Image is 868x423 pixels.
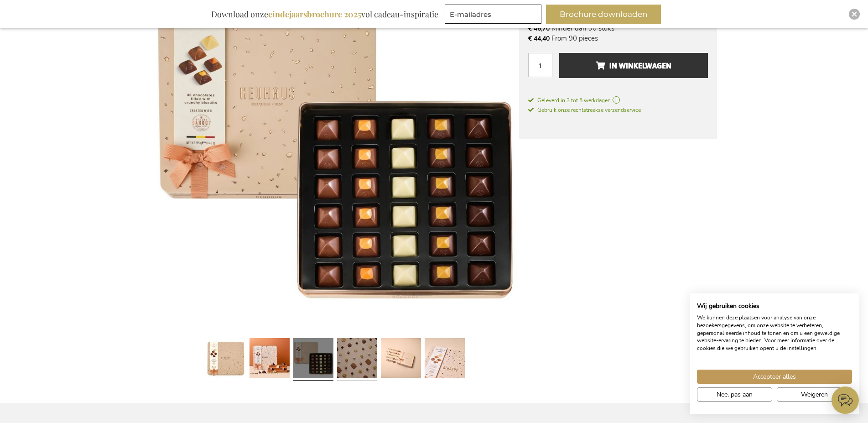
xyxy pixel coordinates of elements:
[425,334,465,385] a: Neuhaus "Les Gourmands" Collection
[528,96,708,104] a: Geleverd in 3 tot 5 werkdagen
[445,5,541,24] input: E-mailadres
[777,387,852,402] button: Alle cookies weigeren
[849,9,860,20] div: Close
[268,9,361,20] b: eindejaarsbrochure 2025
[528,106,641,114] span: Gebruik onze rechtstreekse verzendservice
[249,334,290,385] a: Neuhaus "Les Gourmands" Collection
[528,24,550,33] span: € 46,70
[697,387,772,402] button: Pas cookie voorkeuren aan
[445,5,544,26] form: marketing offers and promotions
[717,390,753,399] span: Nee, pas aan
[596,58,671,73] span: In Winkelwagen
[337,334,377,385] a: Neuhaus "Les Gourmands" Collection
[801,390,828,399] span: Weigeren
[528,53,552,77] input: Aantal
[206,334,246,385] a: Neuhaus "Les Gourmands" Collection
[559,53,707,78] button: In Winkelwagen
[528,33,708,43] li: From 90 pieces
[528,105,641,114] a: Gebruik onze rechtstreekse verzendservice
[293,334,333,385] a: Neuhaus "Les Gourmands" Collection
[207,5,442,24] div: Download onze vol cadeau-inspiratie
[697,302,852,310] h2: Wij gebruiken cookies
[546,5,661,24] button: Brochure downloaden
[697,370,852,384] button: Accepteer alle cookies
[697,314,852,352] p: We kunnen deze plaatsen voor analyse van onze bezoekersgegevens, om onze website te verbeteren, g...
[753,372,796,381] span: Accepteer alles
[852,11,857,17] img: Close
[832,386,859,414] iframe: belco-activator-frame
[381,334,421,385] a: Neuhaus "Les Gourmands" Collection
[528,34,550,43] span: € 44,40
